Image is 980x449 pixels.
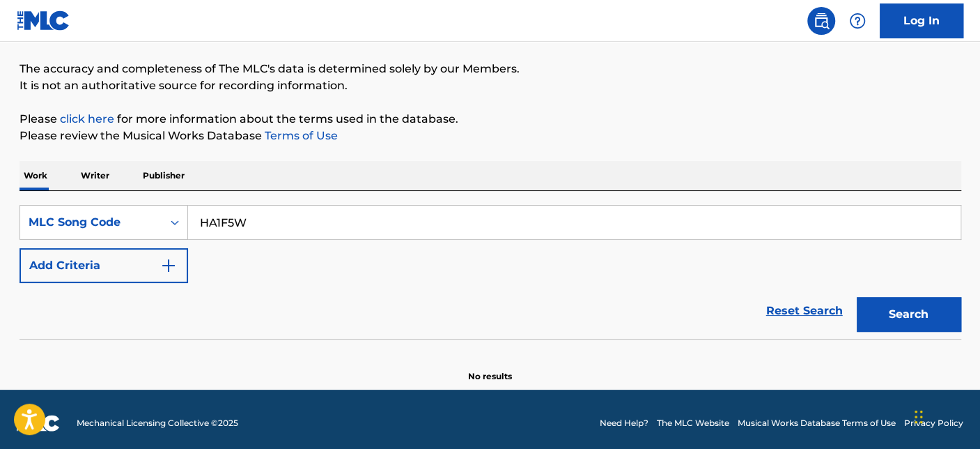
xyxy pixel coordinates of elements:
[880,3,963,38] a: Log In
[20,128,961,144] p: Please review the Musical Works Database
[20,77,961,94] p: It is not an authoritative source for recording information.
[843,7,871,35] div: Help
[160,257,177,274] img: 9d2ae6d4665cec9f34b9.svg
[738,417,896,429] a: Musical Works Database Terms of Use
[20,205,961,339] form: Search Form
[904,417,963,429] a: Privacy Policy
[600,417,648,429] a: Need Help?
[910,382,980,449] iframe: Chat Widget
[657,417,729,429] a: The MLC Website
[20,61,961,77] p: The accuracy and completeness of The MLC's data is determined solely by our Members.
[849,13,866,29] img: help
[77,417,238,429] span: Mechanical Licensing Collective © 2025
[139,161,189,190] p: Publisher
[20,111,961,128] p: Please for more information about the terms used in the database.
[17,10,70,31] img: MLC Logo
[807,7,835,35] a: Public Search
[759,296,850,326] a: Reset Search
[915,396,923,438] div: Drag
[468,353,512,383] p: No results
[60,112,114,125] a: click here
[77,161,114,190] p: Writer
[262,129,338,142] a: Terms of Use
[857,297,961,332] button: Search
[20,248,188,283] button: Add Criteria
[813,13,830,29] img: search
[29,214,154,231] div: MLC Song Code
[20,161,52,190] p: Work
